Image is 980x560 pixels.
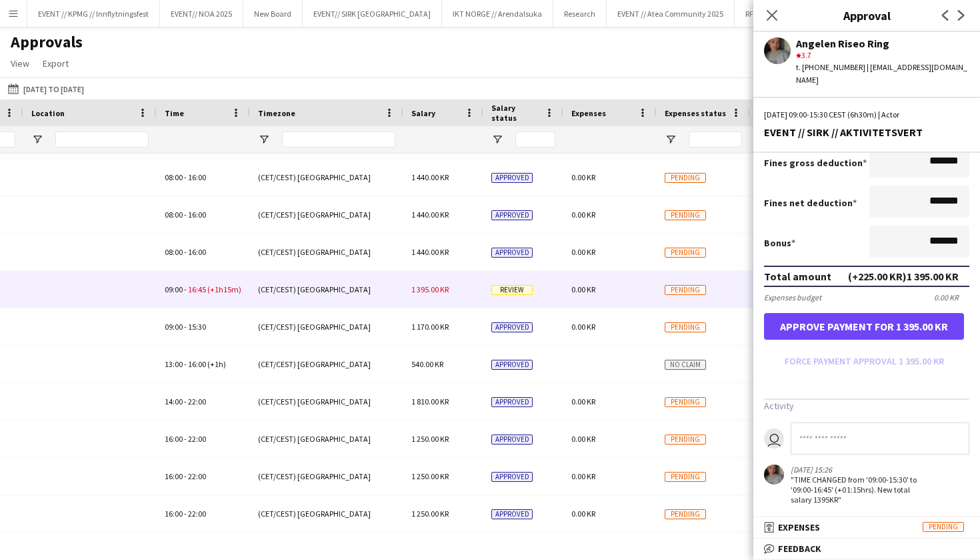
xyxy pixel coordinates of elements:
span: 1 395.00 KR [411,284,449,294]
span: Review [491,285,533,295]
span: 16:00 [165,509,183,519]
span: 16:00 [188,210,206,220]
div: Total amount [764,270,831,283]
div: [DATE] 15:26 [791,465,928,475]
span: - [184,434,187,444]
span: 1 170.00 KR [411,322,449,332]
span: Approved [491,509,533,519]
span: Approved [491,472,533,482]
span: 0.00 KR [571,434,595,444]
span: 16:00 [165,471,183,481]
span: Location [31,108,65,118]
mat-expansion-panel-header: ExpensesPending [753,517,980,537]
span: 540.00 KR [411,359,443,369]
app-user-avatar: Angelen Riseo Ring [764,465,784,485]
span: 1 440.00 KR [411,247,449,257]
div: EVENT // SIRK // AKTIVITETSVERT [764,126,969,138]
mat-expansion-panel-header: Feedback [753,539,980,559]
div: [DATE] 09:00-15:30 CEST (6h30m) | Actor [764,109,969,121]
span: Timezone [258,108,295,118]
span: 0.00 KR [571,396,595,406]
button: EVENT// SIRK [GEOGRAPHIC_DATA] [303,1,442,27]
span: 08:00 [165,172,183,182]
span: 1 440.00 KR [411,210,449,220]
div: (CET/CEST) [GEOGRAPHIC_DATA] [250,458,403,495]
button: Open Filter Menu [31,133,43,146]
span: Pending [665,248,706,258]
span: 22:00 [188,471,206,481]
div: "TIME CHANGED from '09:00-15:30' to '09:00-16:45' (+01:15hrs). New total salary 1395KR" [791,475,928,505]
span: View [11,57,29,69]
span: Approved [491,210,533,220]
span: Export [43,57,69,69]
span: - [184,247,187,257]
div: (CET/CEST) [GEOGRAPHIC_DATA] [250,271,403,308]
span: 16:00 [188,247,206,257]
span: 0.00 KR [571,172,595,182]
button: Open Filter Menu [491,133,503,146]
div: Expenses budget [764,292,821,302]
span: 16:00 [188,359,206,369]
span: Pending [665,435,706,445]
button: New Board [243,1,303,27]
span: 08:00 [165,247,183,257]
span: - [184,359,187,369]
span: 0.00 KR [571,322,595,332]
span: 15:30 [188,322,206,332]
span: Approved [491,397,533,407]
span: Pending [665,285,706,295]
button: EVENT // Atea Community 2025 [607,1,735,27]
span: 09:00 [165,284,183,294]
h3: Activity [764,400,969,412]
span: 14:00 [165,396,183,406]
button: Approve payment for 1 395.00 KR [764,313,964,340]
div: Angelen Riseo Ring [796,37,969,49]
div: (CET/CEST) [GEOGRAPHIC_DATA] [250,308,403,345]
a: View [5,55,35,72]
button: [DATE] to [DATE] [5,81,87,97]
span: Approved [491,360,533,370]
span: No claim [665,360,706,370]
div: 0.00 KR [934,292,969,302]
div: (CET/CEST) [GEOGRAPHIC_DATA] [250,234,403,270]
button: Research [553,1,607,27]
label: Bonus [764,237,795,249]
span: - [184,172,187,182]
span: Approved [491,322,533,332]
span: 22:00 [188,509,206,519]
span: 0.00 KR [571,247,595,257]
span: Expenses [571,108,606,118]
span: 22:00 [188,396,206,406]
span: - [184,284,187,294]
input: Expenses status Filter Input [689,131,742,148]
span: - [184,471,187,481]
div: (CET/CEST) [GEOGRAPHIC_DATA] [250,383,403,420]
span: Pending [665,509,706,519]
span: Feedback [778,543,821,555]
div: (CET/CEST) [GEOGRAPHIC_DATA] [250,495,403,532]
span: 0.00 KR [571,284,595,294]
button: RF // Colorline - BAT [735,1,821,27]
span: Expenses [778,521,820,533]
span: 0.00 KR [571,210,595,220]
h3: Approval [753,7,980,24]
input: Timezone Filter Input [282,131,395,148]
span: 16:00 [188,172,206,182]
button: IKT NORGE // Arendalsuka [442,1,553,27]
span: 0.00 KR [571,471,595,481]
span: 08:00 [165,210,183,220]
label: Fines gross deduction [764,157,867,169]
span: Time [165,108,184,118]
span: Approved [491,173,533,183]
div: (CET/CEST) [GEOGRAPHIC_DATA] [250,159,403,196]
span: 22:00 [188,434,206,444]
span: - [184,210,187,220]
div: 3.7 [796,49,969,61]
input: Salary status Filter Input [515,131,555,148]
span: Pending [665,210,706,220]
span: 1 440.00 KR [411,172,449,182]
span: 1 250.00 KR [411,509,449,519]
label: Fines net deduction [764,197,857,209]
span: Pending [665,322,706,332]
span: - [184,322,187,332]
